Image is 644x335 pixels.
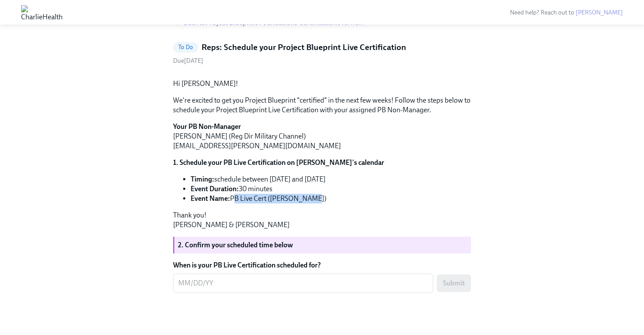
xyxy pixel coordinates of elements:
li: PB Live Cert ([PERSON_NAME]) [191,194,471,203]
strong: 1. Schedule your PB Live Certification on [PERSON_NAME]'s calendar [173,158,384,167]
strong: Event Name: [191,194,230,203]
img: CharlieHealth [21,5,63,19]
strong: Your PB Non-Manager [173,122,241,131]
label: When is your PB Live Certification scheduled for? [173,260,471,270]
p: Hi [PERSON_NAME]! [173,79,471,89]
p: We're excited to get you Project Blueprint "certified" in the next few weeks! Follow the steps be... [173,96,471,115]
span: Wednesday, September 3rd 2025, 11:00 am [173,57,203,64]
li: schedule between [DATE] and [DATE] [191,175,471,184]
a: [PERSON_NAME] [576,9,623,16]
li: 30 minutes [191,184,471,194]
h5: Reps: Schedule your Project Blueprint Live Certification [202,42,406,53]
strong: 2. Confirm your scheduled time below [178,241,293,249]
p: Thank you! [PERSON_NAME] & [PERSON_NAME] [173,210,471,230]
p: [PERSON_NAME] (Reg Dir Military Channel) [EMAIL_ADDRESS][PERSON_NAME][DOMAIN_NAME] [173,122,471,151]
strong: Event Duration: [191,185,239,193]
span: To Do [173,44,198,50]
strong: Timing: [191,175,214,183]
span: Need help? Reach out to [510,9,623,16]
